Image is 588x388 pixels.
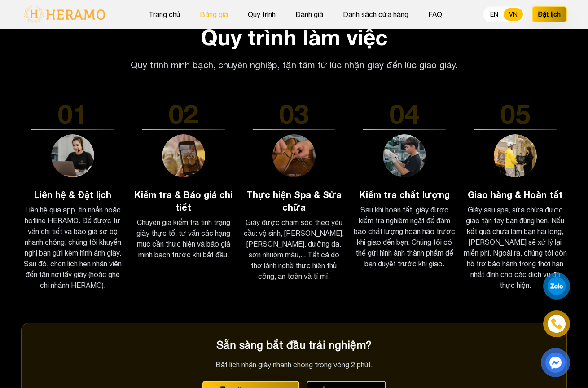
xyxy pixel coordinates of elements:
h3: Kiểm tra & Báo giá chi tiết [132,188,235,213]
p: Sau khi hoàn tất, giày được kiểm tra nghiêm ngặt để đảm bảo chất lượng hoàn hảo trước khi giao đế... [353,204,456,269]
img: process.completion.title [494,134,537,177]
button: Đặt lịch [532,6,567,22]
div: 03 [242,100,346,127]
button: Danh sách cửa hàng [340,9,411,20]
p: Chuyên gia kiểm tra tình trạng giày thực tế, tư vấn các hạng mục cần thực hiện và báo giá minh bạ... [132,217,235,260]
img: process.deliver.title [383,134,426,177]
div: 02 [132,100,235,127]
button: Trang chủ [146,9,183,20]
h3: Thực hiện Spa & Sửa chữa [242,188,346,213]
img: logo-with-text.png [21,5,108,24]
a: phone-icon [544,311,569,336]
img: phone-icon [550,317,563,331]
img: process.book.title [51,134,94,177]
img: process.repair.title [272,134,316,177]
button: Bảng giá [197,9,231,20]
h3: Giao hàng & Hoàn tất [464,188,567,201]
button: FAQ [426,9,445,20]
p: Liên hệ qua app, tin nhắn hoặc hotline HERAMO. Để được tư vấn chi tiết và báo giá sơ bộ nhanh chó... [21,204,124,291]
p: Quy trình minh bạch, chuyên nghiệp, tận tâm từ lúc nhận giày đến lúc giao giày. [122,59,466,71]
button: EN [485,8,504,21]
p: Giày sau spa, sửa chữa được giao tận tay bạn đúng hẹn. Nếu kết quả chưa làm bạn hài lòng, [PERSON... [464,204,567,291]
button: Quy trình [245,9,278,20]
div: 04 [353,100,456,127]
h3: Liên hệ & Đặt lịch [21,188,124,201]
img: process.inspect.title [162,134,205,177]
button: VN [504,8,523,21]
p: Đặt lịch nhận giày nhanh chóng trong vòng 2 phút. [36,359,552,370]
div: 05 [464,100,567,127]
h3: Sẵn sàng bắt đầu trải nghiệm? [36,338,552,352]
div: 01 [21,100,124,127]
h2: Quy trình làm việc [21,26,567,48]
button: Đánh giá [293,9,326,20]
h3: Kiểm tra chất lượng [353,188,456,201]
p: Giày được chăm sóc theo yêu cầu: vệ sinh, [PERSON_NAME], [PERSON_NAME], dưỡng da, sơn nhuộm màu,.... [242,217,346,282]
